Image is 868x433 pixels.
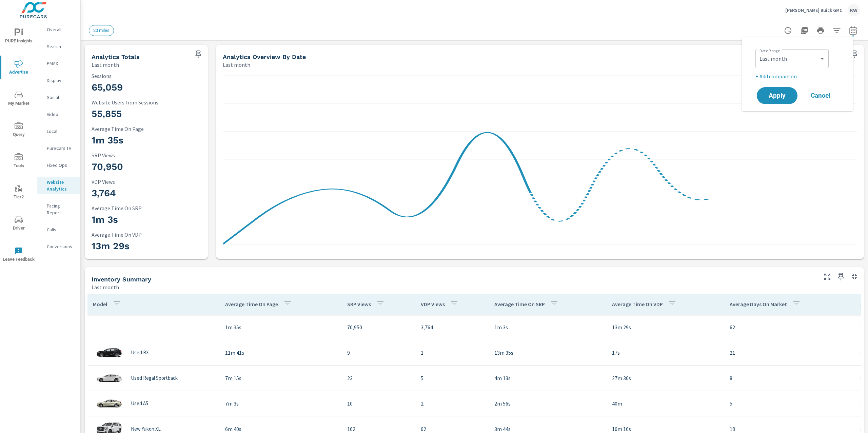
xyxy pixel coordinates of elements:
span: Apply [764,93,791,99]
p: Average Days On Market [730,301,787,308]
p: Video [47,111,75,118]
p: 3m 44s [494,425,601,433]
p: Website Analytics [47,179,75,192]
p: Sessions [92,73,201,79]
p: VDP Views [421,301,445,308]
p: 62 [730,323,850,331]
span: PURE Insights [2,28,35,45]
h3: 55,855 [92,108,201,120]
div: Social [37,92,80,102]
p: Average Time On Page [225,301,278,308]
p: Used A5 [131,400,148,407]
p: Average Time On VDP [612,301,663,308]
p: Used Regal Sportback [131,375,178,381]
h3: 70,950 [92,161,201,173]
p: Social [47,94,75,101]
button: Make Fullscreen [822,271,833,282]
p: 1 [421,349,484,357]
div: Conversions [37,241,80,252]
p: Pacing Report [47,202,75,216]
p: Calls [47,226,75,233]
p: SRP Views [92,152,201,158]
span: 20 miles [89,28,114,33]
h5: Inventory Summary [92,276,151,283]
p: 5 [730,399,850,408]
div: Video [37,109,80,119]
div: Calls [37,224,80,235]
p: SRP Views [347,301,371,308]
div: nav menu [0,20,37,270]
p: Average Time On Page [92,126,201,132]
p: 7m 3s [225,399,336,408]
p: 6m 40s [225,425,336,433]
p: 5 [421,374,484,382]
img: glamour [96,393,123,414]
span: Save this to your personalized report [193,49,204,60]
p: 8 [730,374,850,382]
p: 27m 30s [612,374,719,382]
p: Last month [223,61,250,69]
div: Overall [37,24,80,35]
div: Pacing Report [37,201,80,218]
p: [PERSON_NAME] Buick GMC [785,7,842,13]
p: 2m 56s [494,399,601,408]
p: Last month [92,61,119,69]
p: Last month [92,283,119,291]
div: KW [848,4,860,16]
p: Average Time On SRP [92,205,201,211]
p: Conversions [47,243,75,250]
p: 17s [612,349,719,357]
span: Cancel [807,93,834,99]
p: 13m 29s [612,323,719,331]
button: Minimize Widget [849,271,860,282]
p: 62 [421,425,484,433]
p: 1m 35s [225,323,336,331]
p: Local [47,128,75,135]
p: New Yukon XL [131,426,161,432]
p: 10 [347,399,410,408]
button: Print Report [814,24,827,37]
div: PMAX [37,58,80,68]
p: VDP Views [92,179,201,185]
p: PMAX [47,60,75,67]
img: glamour [96,368,123,388]
p: 2 [421,399,484,408]
p: Search [47,43,75,50]
div: Display [37,75,80,85]
div: Local [37,126,80,136]
p: Overall [47,26,75,33]
p: 3,764 [421,323,484,331]
p: 18 [730,425,850,433]
img: glamour [96,342,123,363]
h5: Analytics Overview By Date [223,53,306,60]
button: "Export Report to PDF" [797,24,811,37]
span: Driver [2,216,35,232]
p: 16m 16s [612,425,719,433]
p: Display [47,77,75,84]
p: 11m 41s [225,349,336,357]
p: Average Time On SRP [494,301,545,308]
div: Search [37,41,80,52]
span: Leave Feedback [2,247,35,263]
span: My Market [2,91,35,107]
h5: Analytics Totals [92,53,140,60]
p: Used RX [131,350,149,356]
p: 13m 35s [494,349,601,357]
p: 70,950 [347,323,410,331]
h3: 3,764 [92,188,201,199]
span: Query [2,122,35,139]
span: Advertise [2,60,35,76]
p: Model [93,301,107,308]
span: Tier2 [2,184,35,201]
p: + Add comparison [755,72,842,80]
div: Website Analytics [37,177,80,194]
p: Website Users from Sessions [92,99,201,105]
div: PureCars TV [37,143,80,153]
p: 4m 13s [494,374,601,382]
button: Apply Filters [830,24,844,37]
button: Apply [757,87,797,104]
p: 23 [347,374,410,382]
p: 162 [347,425,410,433]
h3: 1m 3s [92,214,201,225]
span: Tools [2,153,35,170]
